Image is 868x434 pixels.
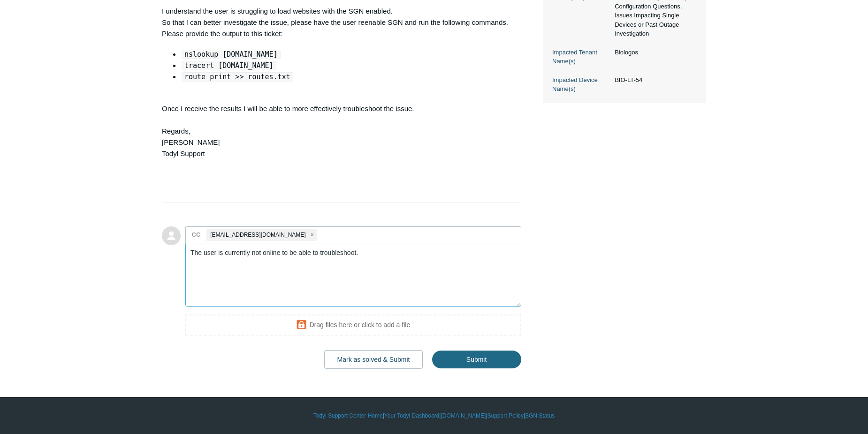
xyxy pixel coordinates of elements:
textarea: Add your reply [185,244,521,307]
a: Support Policy [487,412,524,420]
dd: Biologos [610,48,697,57]
span: [EMAIL_ADDRESS][DOMAIN_NAME] [210,230,305,240]
dd: BIO-LT-54 [610,75,697,85]
a: SGN Status [525,412,555,420]
code: route print >> routes.txt [182,72,293,82]
dt: Impacted Tenant Name(s) [552,48,610,66]
label: CC [192,228,201,242]
code: tracert [DOMAIN_NAME] [182,61,276,70]
a: Your Todyl Dashboard [384,412,439,420]
code: nslookup [DOMAIN_NAME] [182,50,281,59]
button: Mark as solved & Submit [324,350,423,369]
span: close [311,230,314,240]
a: Todyl Support Center Home [313,412,383,420]
div: | | | | [162,412,706,420]
a: [DOMAIN_NAME] [441,412,486,420]
input: Submit [432,351,521,368]
dt: Impacted Device Name(s) [552,75,610,94]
